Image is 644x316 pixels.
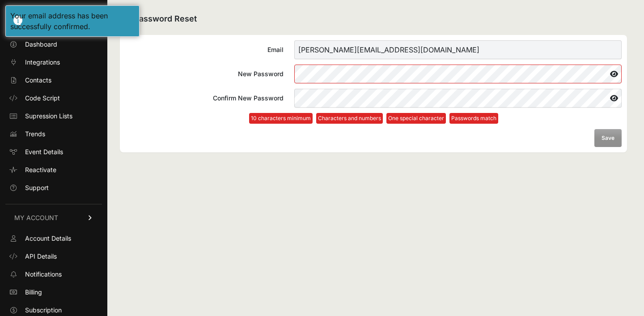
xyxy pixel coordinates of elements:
[294,40,622,59] input: Email
[5,181,102,195] a: Support
[25,288,42,297] span: Billing
[125,45,284,54] div: Email
[120,13,627,26] h2: Password Reset
[25,58,60,67] span: Integrations
[10,10,135,32] div: Your email address has been successfully confirmed.
[25,40,57,49] span: Dashboard
[5,37,102,52] a: Dashboard
[5,249,102,264] a: API Details
[25,130,45,139] span: Trends
[25,147,63,156] span: Event Details
[5,73,102,87] a: Contacts
[25,183,49,192] span: Support
[5,91,102,105] a: Code Script
[294,65,622,83] input: New Password
[25,112,72,121] span: Supression Lists
[25,234,71,243] span: Account Details
[25,76,51,85] span: Contacts
[249,113,313,124] li: 10 characters minimum
[25,252,57,261] span: API Details
[25,94,60,103] span: Code Script
[5,163,102,177] a: Reactivate
[5,145,102,159] a: Event Details
[25,165,56,174] span: Reactivate
[5,109,102,123] a: Supression Lists
[386,113,446,124] li: One special character
[449,113,498,124] li: Passwords match
[25,306,62,315] span: Subscription
[25,270,62,279] span: Notifications
[5,285,102,299] a: Billing
[316,113,383,124] li: Characters and numbers
[5,127,102,141] a: Trends
[14,213,58,222] span: MY ACCOUNT
[5,204,102,231] a: MY ACCOUNT
[5,231,102,246] a: Account Details
[125,94,284,103] div: Confirm New Password
[5,55,102,69] a: Integrations
[5,267,102,281] a: Notifications
[125,69,284,78] div: New Password
[294,89,622,108] input: Confirm New Password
